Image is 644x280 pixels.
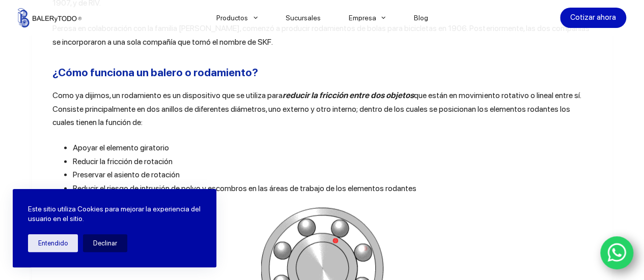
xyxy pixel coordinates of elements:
li: Preservar el asiento de rotación [73,168,592,181]
a: Cotizar ahora [560,8,626,28]
a: WhatsApp [600,236,634,270]
button: Entendido [28,234,78,252]
li: Apoyar el elemento giratorio [73,141,592,154]
strong: ¿Cómo funciona un balero o rodamiento? [52,66,258,79]
li: Reducir la fricción de rotación [73,155,592,168]
p: Este sitio utiliza Cookies para mejorar la experiencia del usuario en el sitio. [28,204,201,224]
img: Balerytodo [18,8,81,27]
li: Reducir el riesgo de intrusión de polvo y escombros en las áreas de trabajo de los elementos roda... [73,182,592,195]
em: reducir la fricción entre dos objetos [283,90,414,100]
p: Como ya dijimos, un rodamiento es un dispositivo que se utiliza para que están en movimiento rota... [52,89,592,129]
button: Declinar [83,234,127,252]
